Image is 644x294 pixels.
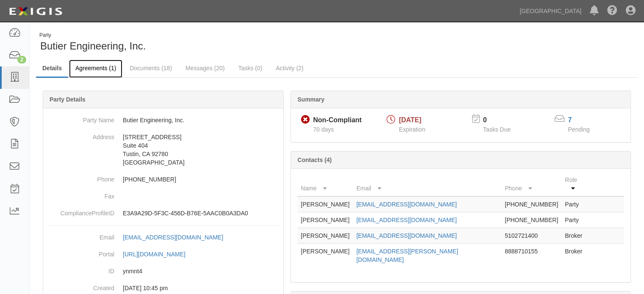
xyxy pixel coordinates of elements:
span: Expiration [399,126,425,133]
th: Name [297,172,353,196]
th: Role [561,172,590,196]
td: 5102721400 [501,228,561,244]
a: Documents (18) [123,60,178,77]
span: [DATE] [399,116,421,124]
a: [EMAIL_ADDRESS][PERSON_NAME][DOMAIN_NAME] [357,248,458,263]
div: 2 [17,56,26,63]
td: [PHONE_NUMBER] [501,212,561,228]
img: logo-5460c22ac91f19d4615b14bd174203de0afe785f0fc80cf4dbbc73dc1793850b.png [6,4,65,19]
td: [PHONE_NUMBER] [501,196,561,212]
a: [EMAIL_ADDRESS][DOMAIN_NAME] [357,217,457,223]
a: [EMAIL_ADDRESS][DOMAIN_NAME] [357,201,457,208]
dt: ComplianceProfileID [47,205,114,217]
i: Non-Compliant [301,115,310,124]
td: Broker [561,228,590,244]
a: Activity (2) [269,60,310,77]
span: Pending [568,126,589,133]
dt: Party Name [47,112,114,124]
a: [GEOGRAPHIC_DATA] [515,3,586,19]
i: Help Center - Complianz [607,6,617,16]
div: Butier Engineering, Inc. [36,32,331,53]
td: [PERSON_NAME] [297,228,353,244]
a: Details [36,60,68,78]
a: [EMAIL_ADDRESS][DOMAIN_NAME] [357,232,457,239]
span: Butier Engineering, Inc. [40,40,146,52]
td: [PERSON_NAME] [297,196,353,212]
a: [URL][DOMAIN_NAME] [123,251,195,258]
a: Tasks (0) [232,60,269,77]
dd: Butier Engineering, Inc. [47,112,280,129]
span: Tasks Due [483,126,511,133]
td: Party [561,196,590,212]
th: Phone [501,172,561,196]
div: Party [39,32,146,39]
dd: [PHONE_NUMBER] [47,171,280,188]
td: [PERSON_NAME] [297,212,353,228]
td: [PERSON_NAME] [297,244,353,268]
a: Agreements (1) [69,60,122,78]
span: Since 07/01/2025 [313,126,334,133]
dd: ynmnt4 [47,263,280,280]
dd: [STREET_ADDRESS] Suite 404 Tustin, CA 92780 [GEOGRAPHIC_DATA] [47,129,280,171]
a: Messages (20) [179,60,231,77]
p: E3A9A29D-5F3C-456D-B76E-5AAC0B0A3DA0 [123,209,280,217]
td: Broker [561,244,590,268]
dt: Email [47,229,114,242]
dt: Portal [47,246,114,258]
dt: ID [47,263,114,275]
a: 7 [568,116,572,124]
dt: Address [47,129,114,141]
b: Party Details [50,96,86,103]
div: [EMAIL_ADDRESS][DOMAIN_NAME] [123,233,223,242]
dt: Created [47,280,114,292]
div: Non-Compliant [313,115,362,125]
th: Email [353,172,502,196]
td: Party [561,212,590,228]
dt: Fax [47,188,114,201]
a: [EMAIL_ADDRESS][DOMAIN_NAME] [123,234,232,241]
td: 8888710155 [501,244,561,268]
b: Summary [297,96,324,103]
b: Contacts (4) [297,157,332,163]
dt: Phone [47,171,114,184]
p: 0 [483,115,521,125]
